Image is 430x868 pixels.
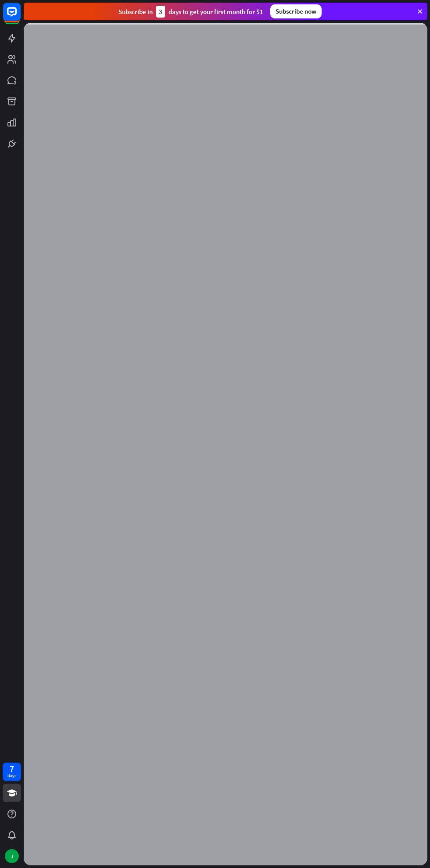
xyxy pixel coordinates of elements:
a: 7 days [3,763,21,781]
div: 7 [10,765,14,773]
div: days [7,773,16,779]
div: J [5,849,19,863]
div: Subscribe now [270,4,322,18]
div: Subscribe in days to get your first month for $1 [118,6,263,18]
div: 3 [156,6,165,18]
